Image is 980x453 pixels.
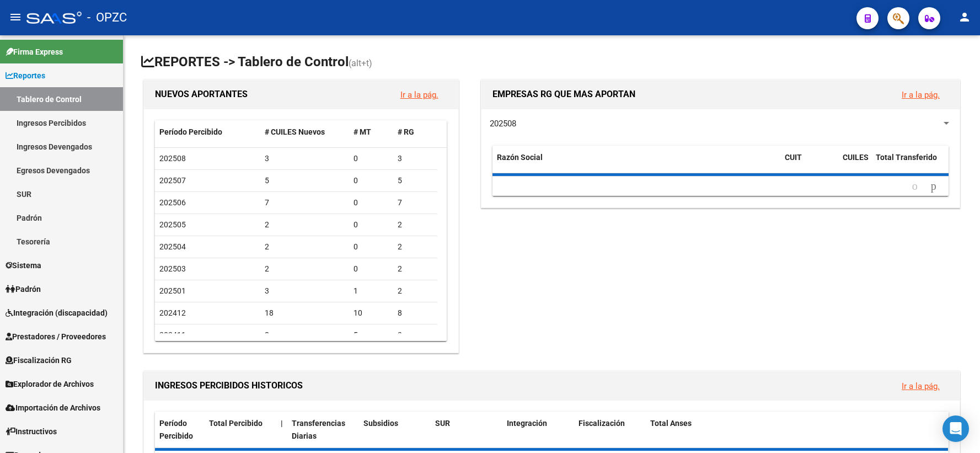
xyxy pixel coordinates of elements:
span: SUR [435,419,450,428]
div: 1 [354,285,389,297]
div: 5 [354,329,389,342]
span: Período Percibido [159,419,193,440]
span: Firma Express [6,46,63,58]
span: 202505 [159,220,186,229]
span: 202504 [159,242,186,251]
div: 5 [265,174,345,187]
div: 0 [354,152,389,165]
datatable-header-cell: SUR [431,412,502,448]
span: - OPZC [87,6,127,30]
h1: REPORTES -> Tablero de Control [141,53,962,72]
datatable-header-cell: Integración [502,412,574,448]
div: 8 [265,329,345,342]
span: 202503 [159,264,186,273]
div: 2 [398,263,433,275]
span: | [281,419,283,428]
div: 0 [354,263,389,275]
div: 2 [265,241,345,253]
datatable-header-cell: # MT [349,120,393,144]
div: 7 [398,196,433,209]
span: Integración (discapacidad) [6,307,108,319]
datatable-header-cell: Total Percibido [205,412,276,448]
button: Ir a la pág. [392,84,447,105]
span: 202501 [159,286,186,295]
span: 202507 [159,176,186,185]
span: Período Percibido [159,127,222,136]
datatable-header-cell: Período Percibido [155,412,205,448]
div: 2 [398,218,433,231]
span: Total Transferido [876,153,937,162]
div: 3 [265,285,345,297]
datatable-header-cell: # CUILES Nuevos [260,120,349,144]
span: 202411 [159,331,186,339]
div: 8 [398,307,433,319]
a: Ir a la pág. [400,90,438,100]
span: Explorador de Archivos [6,378,94,390]
div: 2 [398,241,433,253]
span: Total Anses [650,419,692,428]
div: 3 [398,329,433,342]
span: Transferencias Diarias [292,419,345,440]
datatable-header-cell: Período Percibido [155,120,260,144]
span: Sistema [6,259,41,271]
span: 202508 [490,119,516,129]
span: # RG [398,127,414,136]
a: go to previous page [907,180,923,193]
div: 0 [354,174,389,187]
div: 7 [265,196,345,209]
span: (alt+t) [349,58,372,68]
span: # MT [354,127,371,136]
a: Ir a la pág. [902,381,940,391]
div: 10 [354,307,389,319]
span: 202412 [159,308,186,317]
span: Integración [507,419,547,428]
span: # CUILES Nuevos [265,127,325,136]
datatable-header-cell: CUIT [780,146,838,182]
mat-icon: menu [9,10,22,24]
datatable-header-cell: | [276,412,287,448]
datatable-header-cell: Total Anses [646,412,939,448]
span: Razón Social [497,153,543,162]
span: 202508 [159,154,186,163]
div: 3 [398,152,433,165]
span: NUEVOS APORTANTES [155,89,248,99]
div: 3 [265,152,345,165]
div: 0 [354,241,389,253]
div: 2 [398,285,433,297]
div: 2 [265,263,345,275]
datatable-header-cell: Subsidios [359,412,431,448]
mat-icon: person [958,10,971,24]
span: CUILES [843,153,869,162]
span: Instructivos [6,425,57,438]
span: Reportes [6,70,45,82]
div: Open Intercom Messenger [942,415,969,442]
span: Total Percibido [209,419,263,428]
span: 202506 [159,198,186,207]
span: CUIT [785,153,802,162]
span: Importación de Archivos [6,402,100,414]
div: 2 [265,218,345,231]
datatable-header-cell: Fiscalización [574,412,646,448]
div: 0 [354,218,389,231]
a: go to next page [926,180,941,193]
span: Fiscalización [579,419,625,428]
span: Subsidios [363,419,398,428]
span: EMPRESAS RG QUE MAS APORTAN [492,89,635,99]
div: 18 [265,307,345,319]
datatable-header-cell: Transferencias Diarias [287,412,359,448]
button: Ir a la pág. [893,376,949,396]
datatable-header-cell: Total Transferido [871,146,949,182]
span: Fiscalización RG [6,354,72,366]
span: Padrón [6,283,41,295]
datatable-header-cell: Razón Social [492,146,780,182]
span: INGRESOS PERCIBIDOS HISTORICOS [155,380,303,391]
span: Prestadores / Proveedores [6,331,106,343]
a: Ir a la pág. [902,90,940,100]
div: 5 [398,174,433,187]
button: Ir a la pág. [893,84,949,105]
div: 0 [354,196,389,209]
datatable-header-cell: CUILES [838,146,871,182]
datatable-header-cell: # RG [393,120,437,144]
